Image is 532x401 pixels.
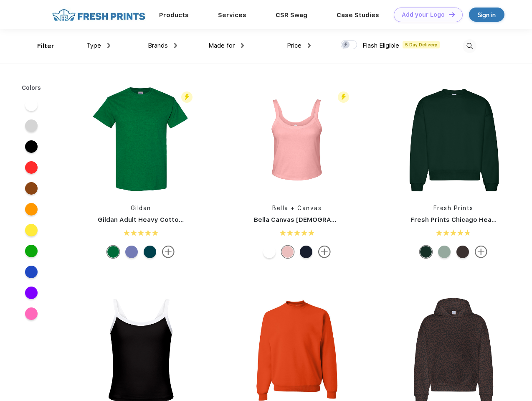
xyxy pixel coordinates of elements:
div: Solid Navy Blend [300,246,312,258]
div: Forest Green mto [420,246,432,258]
a: Services [218,11,246,19]
img: flash_active_toggle.svg [338,91,349,103]
div: Violet [125,246,138,258]
a: Fresh Prints [433,205,474,211]
span: 5 Day Delivery [403,41,440,48]
div: Antiqu Jade Dome [144,246,156,258]
a: Bella + Canvas [272,205,322,211]
img: DT [449,12,455,17]
a: Sign in [469,8,504,22]
img: func=resize&h=266 [85,84,196,195]
div: Antiq Irish Grn [107,246,119,258]
span: Type [86,42,101,49]
img: func=resize&h=266 [398,84,509,195]
img: dropdown.png [107,43,110,48]
span: Price [287,42,301,49]
a: Gildan [131,205,151,211]
span: Flash Eligible [362,42,399,49]
span: Brands [148,42,168,49]
div: Solid Wht Blend [263,246,276,258]
span: Made for [208,42,235,49]
div: Colors [15,84,48,92]
img: dropdown.png [241,43,244,48]
img: more.svg [162,246,175,258]
div: Solid Pink Blend [281,246,294,258]
a: Gildan Adult Heavy Cotton T-Shirt [98,216,206,223]
img: fo%20logo%202.webp [50,8,148,22]
img: dropdown.png [308,43,311,48]
img: desktop_search.svg [463,39,476,53]
div: Sign in [478,10,496,20]
a: Products [159,11,189,19]
img: dropdown.png [174,43,177,48]
a: CSR Swag [276,11,307,19]
div: Sage Green mto [438,246,451,258]
div: Filter [37,41,54,51]
img: more.svg [318,246,331,258]
div: Add your Logo [402,11,445,18]
a: Bella Canvas [DEMOGRAPHIC_DATA]' Micro Ribbed Scoop Tank [254,216,453,223]
img: flash_active_toggle.svg [181,91,193,103]
img: func=resize&h=266 [241,84,352,195]
img: more.svg [475,246,487,258]
div: Dark Chocolate mto [456,246,469,258]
